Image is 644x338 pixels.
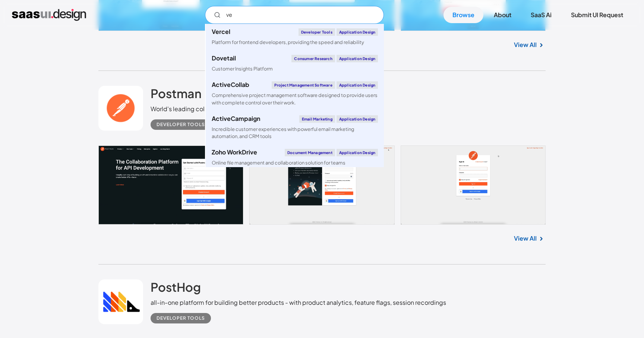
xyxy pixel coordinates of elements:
[212,65,273,72] div: Customer Insights Platform
[151,279,201,294] h2: PostHog
[206,50,384,77] a: DovetailConsumer ResearchApplication DesignCustomer Insights Platform
[212,55,236,61] div: Dovetail
[206,144,384,171] a: Zoho WorkDriveDocument ManagementApplication DesignOnline file management and collaboration solut...
[157,120,205,129] div: Developer tools
[212,39,364,46] div: Platform for frontend developers, providing the speed and reliability
[151,298,446,307] div: all-in-one platform for building better products - with product analytics, feature flags, session...
[562,7,632,23] a: Submit UI Request
[299,28,335,36] div: Developer tools
[212,82,249,88] div: ActiveCollab
[212,149,257,155] div: Zoho WorkDrive
[337,28,378,36] div: Application Design
[337,115,378,123] div: Application Design
[485,7,520,23] a: About
[157,314,205,323] div: Developer tools
[205,6,384,24] input: Search UI designs you're looking for...
[291,55,335,62] div: Consumer Research
[151,86,202,104] a: Postman
[151,279,201,298] a: PostHog
[205,6,384,24] form: Email Form
[299,115,335,123] div: Email Marketing
[337,149,378,156] div: Application Design
[212,92,378,106] div: Comprehensive project management software designed to provide users with complete control over th...
[514,40,537,49] a: View All
[206,24,384,50] a: VercelDeveloper toolsApplication DesignPlatform for frontend developers, providing the speed and ...
[212,116,260,122] div: ActiveCampaign
[443,7,483,23] a: Browse
[212,29,230,35] div: Vercel
[151,104,318,113] div: World's leading collaboration platform for API development
[285,149,335,156] div: Document Management
[522,7,561,23] a: SaaS Ai
[206,111,384,144] a: ActiveCampaignEmail MarketingApplication DesignIncredible customer experiences with powerful emai...
[272,81,335,89] div: Project Management Software
[337,55,378,62] div: Application Design
[12,9,86,21] a: home
[212,159,345,166] div: Online file management and collaboration solution for teams
[212,126,378,140] div: Incredible customer experiences with powerful email marketing automation, and CRM tools
[151,86,202,101] h2: Postman
[514,234,537,243] a: View All
[337,81,378,89] div: Application Design
[206,77,384,110] a: ActiveCollabProject Management SoftwareApplication DesignComprehensive project management softwar...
